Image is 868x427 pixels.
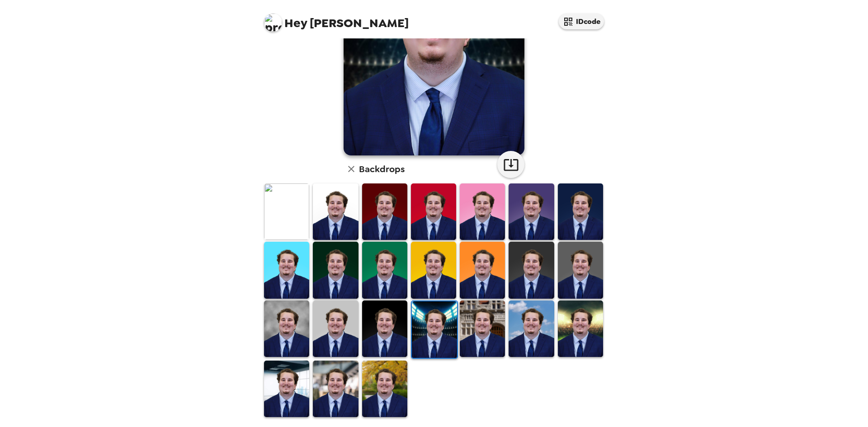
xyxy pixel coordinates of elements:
span: Hey [284,15,307,31]
span: [PERSON_NAME] [264,9,409,29]
button: IDcode [559,14,604,29]
h6: Backdrops [359,162,405,176]
img: Original [264,183,309,240]
img: profile pic [264,14,282,32]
